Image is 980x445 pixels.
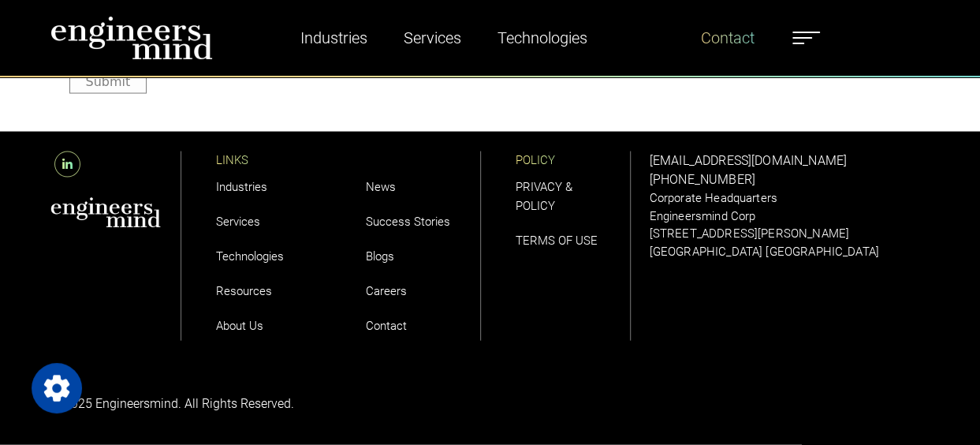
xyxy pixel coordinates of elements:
a: Contact [695,20,761,56]
p: [STREET_ADDRESS][PERSON_NAME] [650,225,930,243]
a: Resources [216,284,272,298]
button: Submit [69,69,147,94]
a: LinkedIn [50,157,84,172]
p: Engineersmind Corp [650,208,930,226]
p: POLICY [516,151,630,170]
a: About Us [216,319,263,333]
a: News [366,180,396,194]
a: Technologies [216,249,284,264]
a: Services [397,20,468,56]
p: LINKS [216,151,331,170]
a: [PHONE_NUMBER] [650,172,755,187]
a: [EMAIL_ADDRESS][DOMAIN_NAME] [650,153,847,168]
img: logo [50,16,213,60]
img: aws [50,197,161,227]
a: PRIVACY & POLICY [516,180,572,213]
a: Industries [294,20,374,56]
a: Careers [366,284,407,298]
p: [GEOGRAPHIC_DATA] [GEOGRAPHIC_DATA] [650,243,930,261]
a: Industries [216,180,267,194]
a: Contact [366,319,407,333]
a: Blogs [366,249,394,264]
a: TERMS OF USE [516,234,598,248]
a: Success Stories [366,215,450,229]
p: © 2025 Engineersmind. All Rights Reserved. [50,395,481,413]
p: Corporate Headquarters [650,189,930,208]
a: Services [216,215,260,229]
a: Technologies [491,20,594,56]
